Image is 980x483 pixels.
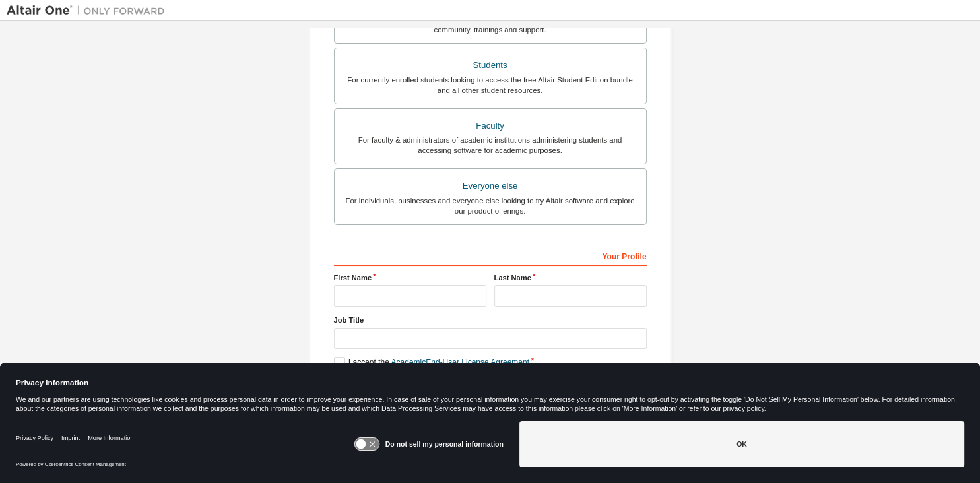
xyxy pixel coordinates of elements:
label: Job Title [334,315,647,325]
label: I accept the [334,357,529,368]
div: Students [343,56,638,75]
div: Your Profile [334,245,647,266]
div: For currently enrolled students looking to access the free Altair Student Edition bundle and all ... [343,75,638,96]
label: Last Name [494,273,647,283]
div: For individuals, businesses and everyone else looking to try Altair software and explore our prod... [343,195,638,216]
div: Faculty [343,117,638,135]
div: For faculty & administrators of academic institutions administering students and accessing softwa... [343,135,638,156]
label: First Name [334,273,486,283]
img: Altair One [7,4,172,17]
div: Everyone else [343,177,638,195]
a: Academic End-User License Agreement [391,358,529,367]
